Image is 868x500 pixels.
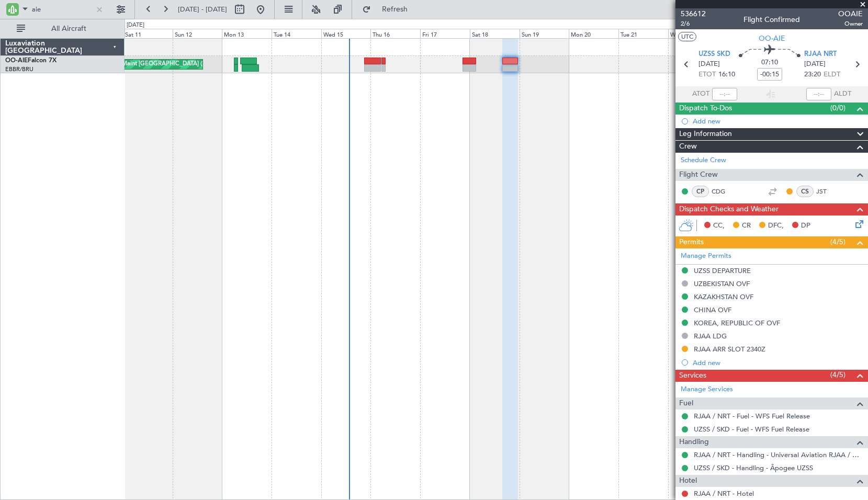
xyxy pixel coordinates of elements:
[694,292,753,301] div: KAZAKHSTAN OVF
[838,19,863,28] span: Owner
[178,5,227,14] span: [DATE] - [DATE]
[679,475,697,487] span: Hotel
[678,32,696,41] button: UTC
[668,29,718,38] div: Wed 22
[692,89,709,99] span: ATOT
[99,56,264,72] div: Planned Maint [GEOGRAPHIC_DATA] ([GEOGRAPHIC_DATA])
[694,332,727,340] div: RJAA LDG
[127,21,144,30] div: [DATE]
[470,29,520,38] div: Sat 18
[12,20,114,37] button: All Aircraft
[321,29,371,38] div: Wed 15
[694,425,809,434] a: UZSS / SKD - Fuel - WFS Fuel Release
[718,70,735,80] span: 16:10
[830,369,846,380] span: (4/5)
[830,236,846,247] span: (4/5)
[804,70,821,80] span: 23:20
[27,25,110,32] span: All Aircraft
[830,103,846,113] span: (0/0)
[679,203,779,215] span: Dispatch Checks and Weather
[692,186,709,197] div: CP
[272,29,321,38] div: Tue 14
[804,49,837,60] span: RJAA NRT
[5,65,33,73] a: EBBR/BRU
[520,29,569,38] div: Sun 19
[816,187,840,196] a: JST
[796,186,814,197] div: CS
[681,155,726,166] a: Schedule Crew
[838,8,863,19] span: OOAIE
[801,221,810,231] span: DP
[681,384,733,395] a: Manage Services
[742,221,751,231] span: CR
[370,29,420,38] div: Thu 16
[173,29,222,38] div: Sun 12
[694,345,765,354] div: RJAA ARR SLOT 2340Z
[420,29,470,38] div: Fri 17
[834,89,851,99] span: ALDT
[679,103,732,115] span: Dispatch To-Dos
[679,236,704,248] span: Permits
[357,1,420,18] button: Refresh
[679,169,718,181] span: Flight Crew
[618,29,668,38] div: Tue 21
[759,33,785,44] span: OO-AIE
[693,117,863,126] div: Add new
[32,2,92,17] input: A/C (Reg. or Type)
[694,450,863,459] a: RJAA / NRT - Handling - Universal Aviation RJAA / NRT
[694,319,780,327] div: KOREA, REPUBLIC OF OVF
[694,412,810,421] a: RJAA / NRT - Fuel - WFS Fuel Release
[679,141,697,153] span: Crew
[698,70,716,80] span: ETOT
[712,88,737,100] input: --:--
[681,8,706,19] span: 536612
[694,279,750,288] div: UZBEKISTAN OVF
[679,128,732,140] span: Leg Information
[681,251,731,262] a: Manage Permits
[222,29,272,38] div: Mon 13
[768,221,784,231] span: DFC,
[681,19,706,28] span: 2/6
[5,58,28,64] span: OO-AIE
[804,59,826,70] span: [DATE]
[743,14,800,25] div: Flight Confirmed
[698,49,730,60] span: UZSS SKD
[694,463,813,472] a: UZSS / SKD - Handling - Âpogee UZSS
[694,489,754,498] a: RJAA / NRT - Hotel
[694,305,731,314] div: CHINA OVF
[712,187,735,196] a: CDG
[679,397,693,410] span: Fuel
[693,358,863,367] div: Add new
[569,29,618,38] div: Mon 20
[713,221,725,231] span: CC,
[679,370,706,382] span: Services
[824,70,840,80] span: ELDT
[694,266,751,275] div: UZSS DEPARTURE
[761,58,778,68] span: 07:10
[123,29,173,38] div: Sat 11
[679,436,709,448] span: Handling
[373,6,417,13] span: Refresh
[698,59,720,70] span: [DATE]
[5,58,57,64] a: OO-AIEFalcon 7X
